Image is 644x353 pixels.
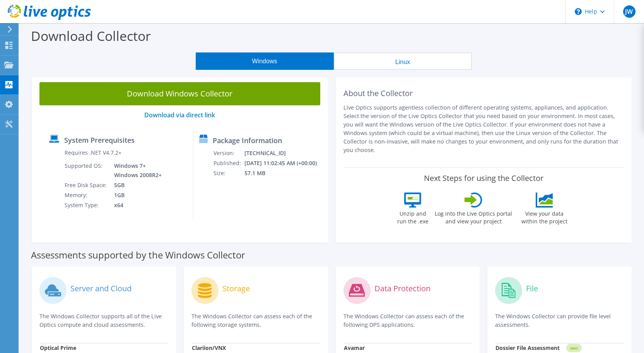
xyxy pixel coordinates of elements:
[213,148,244,158] td: Version:
[191,312,320,329] p: The Windows Collector can assess each of the following storage systems.
[424,174,543,183] label: Next Steps for using the Collector
[213,168,244,178] td: Size:
[222,285,250,292] label: Storage
[516,208,572,225] label: View your data within the project
[244,168,324,178] td: 57.1 MB
[334,52,472,70] button: Linux
[64,136,135,144] label: System Prerequisites
[495,312,624,329] p: The Windows Collector can provide file level assessments.
[343,89,624,98] h2: About the Collector
[64,200,108,210] td: System Type:
[213,158,244,168] td: Published:
[64,161,108,180] td: Supported OS:
[343,103,624,154] p: Live Optics supports agentless collection of different operating systems, appliances, and applica...
[39,82,320,105] a: Download Windows Collector
[344,344,365,351] strong: Avamar
[374,285,430,292] label: Data Protection
[31,27,151,45] label: Download Collector
[434,208,512,225] label: Log into the Live Optics portal and view your project
[108,180,163,190] td: 5GB
[244,148,324,158] td: [TECHNICAL_ID]
[343,312,472,329] p: The Windows Collector can assess each of the following DPS applications.
[65,149,121,157] label: Requires .NET V4.7.2+
[64,190,108,200] td: Memory:
[64,180,108,190] td: Free Disk Space:
[575,8,582,15] svg: \n
[108,190,163,200] td: 1GB
[570,346,578,350] tspan: NEW!
[108,200,163,210] td: x64
[70,285,132,292] label: Server and Cloud
[395,208,430,225] label: Unzip and run the .exe
[213,137,282,144] label: Package Information
[31,251,245,259] label: Assessments supported by the Windows Collector
[39,312,168,329] p: The Windows Collector supports all of the Live Optics compute and cloud assessments.
[623,5,635,18] span: JW
[495,344,560,351] strong: Dossier File Assessment
[244,158,324,168] td: [DATE] 11:02:45 AM (+00:00)
[108,161,163,180] td: Windows 7+ Windows 2008R2+
[526,285,538,292] label: File
[40,344,76,351] strong: Optical Prime
[196,52,334,70] button: Windows
[144,111,215,119] a: Download via direct link
[192,344,226,351] strong: Clariion/VNX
